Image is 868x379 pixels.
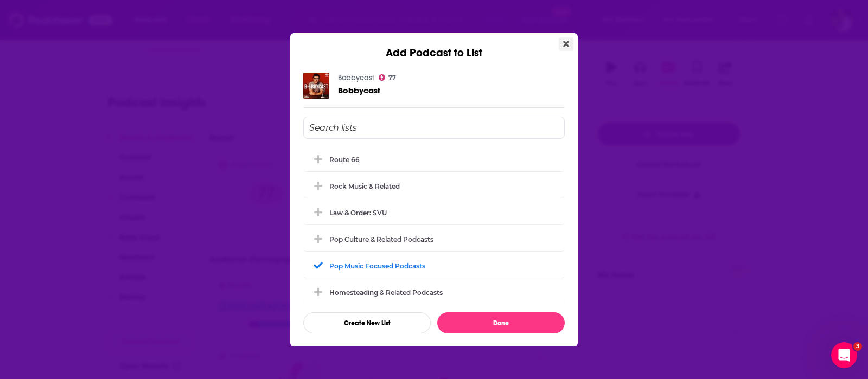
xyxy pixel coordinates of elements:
button: Close [559,37,573,51]
div: Add Podcast to List [290,33,578,60]
div: Homesteading & Related Podcasts [329,288,443,297]
div: Pop Culture & Related Podcasts [329,235,433,243]
a: Bobbycast [338,73,374,82]
div: Homesteading & Related Podcasts [303,280,565,304]
a: 77 [379,74,396,81]
img: Bobbycast [303,73,329,99]
span: 3 [853,342,862,351]
span: Bobbycast [338,85,380,95]
div: Pop Culture & Related Podcasts [303,227,565,251]
button: Done [437,312,565,333]
div: Pop Music focused podcasts [329,262,425,270]
div: Law & Order: SVU [329,209,387,217]
div: Law & Order: SVU [303,201,565,224]
button: Create New List [303,312,431,333]
div: Add Podcast To List [303,117,565,333]
div: Route 66 [329,156,360,164]
iframe: Intercom live chat [831,342,857,368]
div: Rock Music & Related [303,174,565,198]
div: Pop Music focused podcasts [303,254,565,278]
input: Search lists [303,117,565,139]
div: Rock Music & Related [329,182,400,190]
div: Route 66 [303,147,565,171]
a: Bobbycast [338,86,380,95]
span: 77 [388,75,396,80]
